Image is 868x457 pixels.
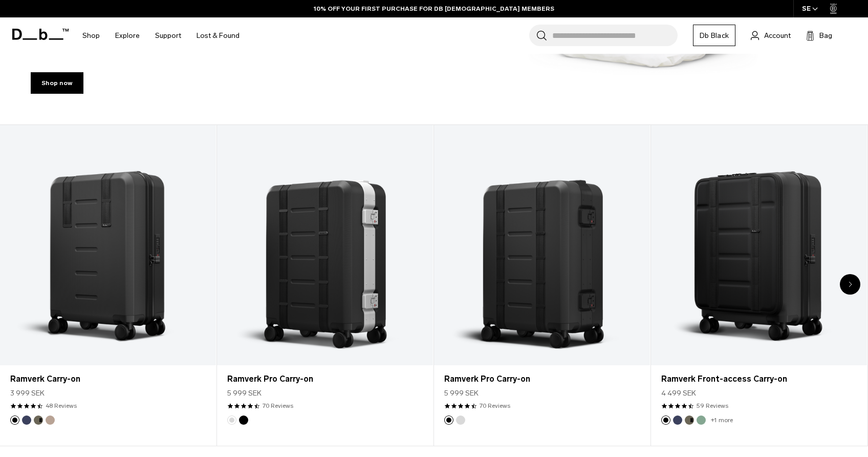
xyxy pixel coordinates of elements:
[10,373,206,385] a: Ramverk Carry-on
[217,124,434,446] div: 2 / 20
[217,125,433,365] a: Ramverk Pro Carry-on
[697,416,706,425] button: Green Ray
[661,416,670,425] button: Black Out
[46,416,55,425] button: Fogbow Beige
[819,30,832,41] span: Bag
[155,17,181,54] a: Support
[711,417,733,424] a: +1 more
[685,416,694,425] button: Forest Green
[314,4,554,13] a: 10% OFF YOUR FIRST PURCHASE FOR DB [DEMOGRAPHIC_DATA] MEMBERS
[693,25,735,46] a: Db Black
[197,17,240,54] a: Lost & Found
[115,17,140,54] a: Explore
[651,124,868,446] div: 4 / 20
[34,416,43,425] button: Forest Green
[10,388,45,399] span: 3 999 SEK
[82,17,100,54] a: Shop
[239,416,248,425] button: Black Out
[697,401,728,410] a: 59 reviews
[480,401,510,410] a: 70 reviews
[22,416,31,425] button: Blue Hour
[227,373,423,385] a: Ramverk Pro Carry-on
[751,29,791,41] a: Account
[456,416,465,425] button: Silver
[434,125,650,365] a: Ramverk Pro Carry-on
[661,373,857,385] a: Ramverk Front-access Carry-on
[444,373,640,385] a: Ramverk Pro Carry-on
[263,401,293,410] a: 70 reviews
[31,72,83,94] a: Shop now
[764,30,791,41] span: Account
[10,416,19,425] button: Black Out
[227,388,262,399] span: 5 999 SEK
[673,416,682,425] button: Blue Hour
[661,388,696,399] span: 4 499 SEK
[227,416,236,425] button: Silver
[444,388,479,399] span: 5 999 SEK
[75,17,247,54] nav: Main Navigation
[806,29,832,41] button: Bag
[434,124,651,446] div: 3 / 20
[444,416,453,425] button: Black Out
[651,125,867,365] a: Ramverk Front-access Carry-on
[840,274,860,295] div: Next slide
[46,401,77,410] a: 48 reviews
